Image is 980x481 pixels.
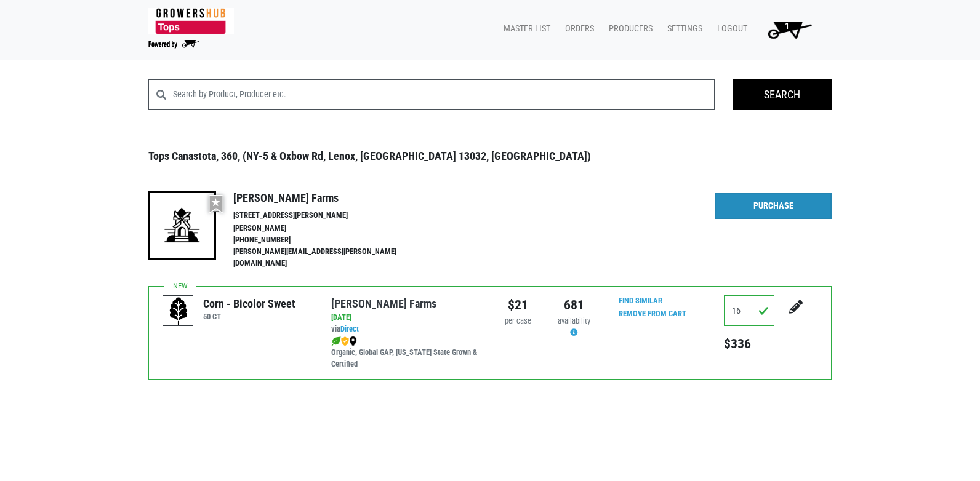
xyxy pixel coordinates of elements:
[148,149,832,163] h3: Tops Canastota, 360, (NY-5 & Oxbow Rd, Lenox, [GEOGRAPHIC_DATA] 13032, [GEOGRAPHIC_DATA])
[619,296,662,305] a: Find Similar
[733,79,832,110] input: Search
[762,17,817,42] img: Cart
[349,336,357,346] img: map_marker-0e94453035b3232a4d21701695807de9.png
[331,324,481,335] div: via
[724,295,774,326] input: Qty
[715,193,832,219] a: Purchase
[233,234,423,246] li: [PHONE_NUMBER]
[499,316,537,327] div: per case
[599,17,657,41] a: Producers
[341,336,349,346] img: safety-e55c860ca8c00a9c171001a62a92dabd.png
[233,246,423,269] li: [PERSON_NAME][EMAIL_ADDRESS][PERSON_NAME][DOMAIN_NAME]
[148,40,199,49] img: Powered by Big Wheelbarrow
[331,336,341,346] img: leaf-e5c59151409436ccce96b2ca1b28e03c.png
[558,316,590,325] span: availability
[555,17,599,41] a: Orders
[148,8,234,34] img: 279edf242af8f9d49a69d9d2afa010fb.png
[233,210,423,221] li: [STREET_ADDRESS][PERSON_NAME]
[785,21,789,31] span: 1
[555,295,593,315] div: 681
[494,17,555,41] a: Master List
[148,191,216,259] img: 19-7441ae2ccb79c876ff41c34f3bd0da69.png
[657,17,707,41] a: Settings
[724,336,774,352] h5: $336
[611,307,694,321] input: Remove From Cart
[233,223,423,234] li: [PERSON_NAME]
[752,17,822,42] a: 1
[331,335,481,370] div: Organic, Global GAP, [US_STATE] State Grown & Certified
[331,312,481,324] div: [DATE]
[163,296,194,327] img: placeholder-variety-43d6402dacf2d531de610a020419775a.svg
[499,295,537,315] div: $21
[331,297,436,310] a: [PERSON_NAME] Farms
[707,17,752,41] a: Logout
[173,79,715,110] input: Search by Product, Producer etc.
[203,312,295,321] h6: 50 CT
[203,295,295,312] div: Corn - Bicolor Sweet
[233,191,423,205] h4: [PERSON_NAME] Farms
[340,324,359,333] a: Direct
